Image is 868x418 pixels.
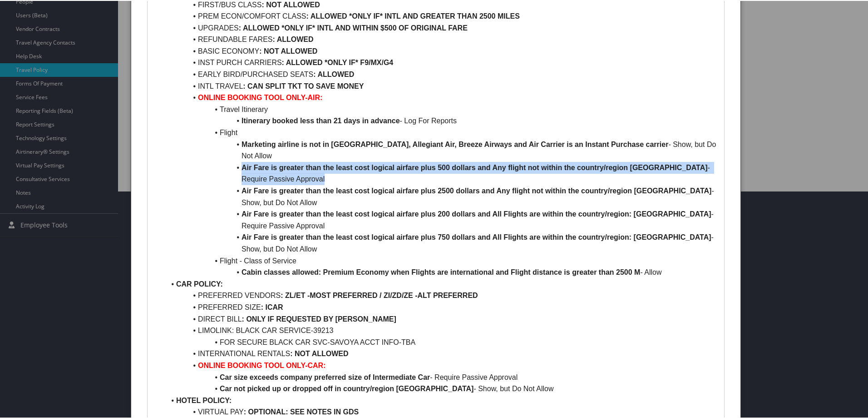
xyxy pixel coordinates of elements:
[165,289,717,301] li: PREFERRED VENDORS
[244,407,359,415] strong: : OPTIONAL: SEE NOTES IN GDS
[165,56,717,68] li: INST PURCH CARRIERS
[165,405,717,417] li: VIRTUAL PAY
[165,312,717,324] li: DIRECT BILL
[306,11,520,19] strong: : ALLOWED *ONLY IF* INTL AND GREATER THAN 2500 MILES
[198,93,322,101] strong: ONLINE BOOKING TOOL ONLY-AIR:
[220,384,473,392] strong: Car not picked up or dropped off in country/region [GEOGRAPHIC_DATA]
[165,103,717,115] li: Travel Itinerary
[242,140,668,147] strong: Marketing airline is not in [GEOGRAPHIC_DATA], Allegiant Air, Breeze Airways and Air Carrier is a...
[198,361,326,368] strong: ONLINE BOOKING TOOL ONLY-CAR:
[165,336,717,347] li: FOR SECURE BLACK CAR SVC-SAVOYA ACCT INFO-TBA
[242,232,711,240] strong: Air Fare is greater than the least cost logical airfare plus 750 dollars and All Flights are with...
[242,163,708,171] strong: Air Fare is greater than the least cost logical airfare plus 500 dollars and Any flight not withi...
[176,279,223,287] strong: CAR POLICY:
[282,58,394,65] strong: : ALLOWED *ONLY IF* F9/MX/G4
[165,21,717,33] li: UPGRADES
[242,186,711,194] strong: Air Fare is greater than the least cost logical airfare plus 2500 dollars and Any flight not with...
[242,314,396,322] strong: : ONLY IF REQUESTED BY [PERSON_NAME]
[176,396,232,403] strong: HOTEL POLICY:
[165,231,717,254] li: - Show, but Do Not Allow
[165,80,717,91] li: INTL TRAVEL
[165,184,717,207] li: - Show, but Do Not Allow
[165,126,717,138] li: Flight
[313,70,354,77] strong: : ALLOWED
[220,373,430,380] strong: Car size exceeds company preferred size of Intermediate Car
[165,33,717,45] li: REFUNDABLE FARES
[239,23,468,31] strong: : ALLOWED *ONLY IF* INTL AND WITHIN $500 OF ORIGINAL FARE
[165,254,717,266] li: Flight - Class of Service
[165,161,717,184] li: - Require Passive Approval
[165,371,717,383] li: - Require Passive Approval
[242,209,711,217] strong: Air Fare is greater than the least cost logical airfare plus 200 dollars and All Flights are with...
[165,301,717,312] li: PREFERRED SIZE
[261,302,283,310] strong: : ICAR
[165,324,717,336] li: LIMOLINK: BLACK CAR SERVICE-39213
[272,35,313,42] strong: : ALLOWED
[165,68,717,80] li: EARLY BIRD/PURCHASED SEATS
[165,114,717,126] li: - Log For Reports
[165,207,717,231] li: - Require Passive Approval
[165,10,717,21] li: PREM ECON/COMFORT CLASS
[281,291,283,298] strong: :
[165,382,717,394] li: - Show, but Do Not Allow
[242,267,640,275] strong: Cabin classes allowed: Premium Economy when Flights are international and Flight distance is grea...
[243,81,364,89] strong: : CAN SPLIT TKT TO SAVE MONEY
[165,266,717,277] li: - Allow
[290,349,348,357] strong: : NOT ALLOWED
[285,291,478,298] strong: ZL/ET -MOST PREFERRED / ZI/ZD/ZE -ALT PREFERRED
[165,138,717,161] li: - Show, but Do Not Allow
[165,347,717,359] li: INTERNATIONAL RENTALS
[165,45,717,56] li: BASIC ECONOMY
[242,116,400,124] strong: Itinerary booked less than 21 days in advance
[259,46,317,54] strong: : NOT ALLOWED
